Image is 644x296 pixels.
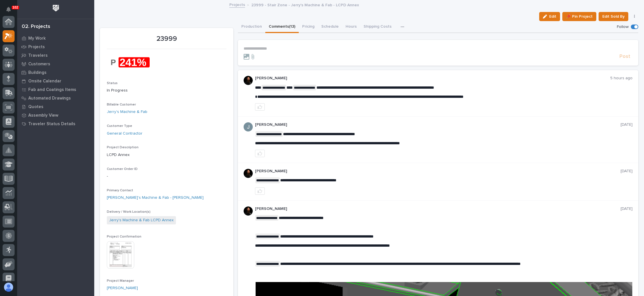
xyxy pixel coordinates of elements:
img: ACg8ocIJHU6JEmo4GV-3KL6HuSvSpWhSGqG5DdxF6tKpN6m2=s96-c [244,122,253,131]
a: Automated Drawings [17,94,94,102]
a: Jerry's Machine & Fab LCPD Annex [109,217,174,223]
div: Notifications102 [7,7,15,16]
span: Status [107,82,118,85]
a: [PERSON_NAME]'s Machine & Fab - [PERSON_NAME] [107,195,204,201]
span: Project Confirmation [107,235,141,238]
a: Jerry's Machine & Fab [107,109,147,115]
a: Quotes [17,102,94,111]
span: Edit Sold By [602,13,625,20]
p: Travelers [28,53,48,58]
button: Pricing [299,21,318,33]
button: Comments (13) [265,21,299,33]
img: zmKUmRVDQjmBLfnAs97p [244,206,253,216]
a: Traveler Status Details [17,119,94,128]
p: 5 hours ago [610,76,633,81]
p: [DATE] [621,169,633,174]
p: Assembly View [28,113,58,118]
p: [DATE] [621,206,633,211]
p: [PERSON_NAME] [255,122,621,127]
a: Onsite Calendar [17,77,94,85]
button: Notifications [3,3,15,15]
p: Quotes [28,104,43,110]
span: Edit [549,14,556,19]
p: Projects [28,44,45,50]
span: Project Manager [107,279,134,283]
p: 23999 - Stair Zone - Jerry's Machine & Fab - LCPD Annex [251,1,359,8]
p: [PERSON_NAME] [255,169,621,174]
a: My Work [17,34,94,42]
p: LCPD Annex [107,152,226,158]
a: Projects [229,1,245,8]
p: Automated Drawings [28,96,71,101]
a: Customers [17,60,94,68]
button: like this post [255,150,265,157]
button: Post [617,53,633,60]
button: Shipping Costs [360,21,395,33]
a: Travelers [17,51,94,60]
button: Hours [342,21,360,33]
a: Buildings [17,68,94,77]
button: like this post [255,103,265,111]
button: Production [238,21,265,33]
a: Assembly View [17,111,94,119]
span: Project Description [107,146,139,149]
div: 02. Projects [22,24,50,30]
button: like this post [255,187,265,195]
p: [DATE] [621,122,633,127]
a: Projects [17,42,94,51]
a: Fab and Coatings Items [17,85,94,94]
img: zmKUmRVDQjmBLfnAs97p [244,76,253,85]
span: Customer Order ID [107,167,138,171]
p: 23999 [107,35,226,43]
p: Fab and Coatings Items [28,87,76,92]
span: Primary Contact [107,189,133,192]
button: Edit [539,12,560,21]
img: zmKUmRVDQjmBLfnAs97p [244,169,253,178]
img: Workspace Logo [51,3,61,13]
p: Follow [617,25,629,29]
a: [PERSON_NAME] [107,285,138,291]
span: Billable Customer [107,103,136,106]
p: In Progress [107,88,226,94]
span: Delivery / Work Location(s) [107,210,151,214]
p: 102 [13,5,18,9]
p: [PERSON_NAME] [255,206,621,211]
span: Post [619,53,630,60]
p: Traveler Status Details [28,121,75,127]
p: Buildings [28,70,47,75]
p: My Work [28,36,46,41]
span: 📌 Pin Project [566,13,593,20]
button: Schedule [318,21,342,33]
img: Szr5ti9l4KMCf82fehjsJPnMOi0mOMnsV5X_xD2SshM [107,52,150,72]
p: Onsite Calendar [28,79,61,84]
button: users-avatar [3,281,15,293]
span: Customer Type [107,124,132,128]
p: Customers [28,62,50,67]
p: - [107,173,226,179]
button: 📌 Pin Project [562,12,596,21]
button: Edit Sold By [599,12,628,21]
a: General Contractor [107,131,143,137]
p: [PERSON_NAME] [255,76,610,81]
